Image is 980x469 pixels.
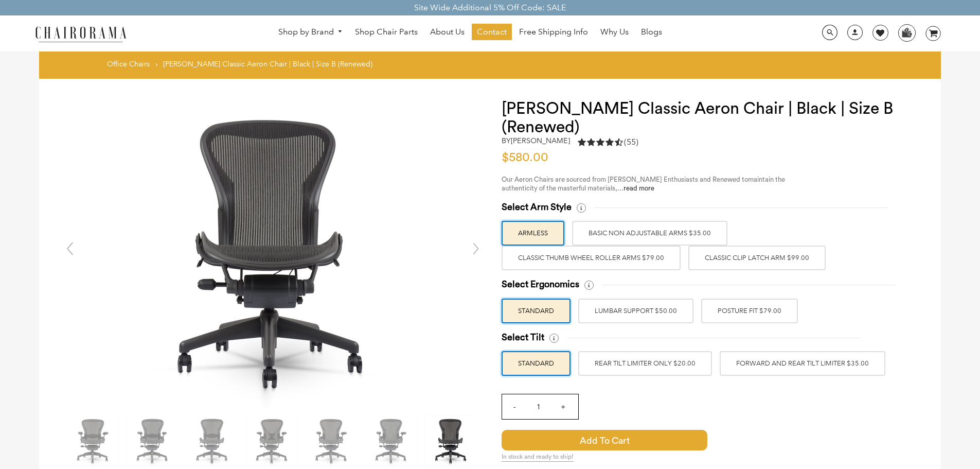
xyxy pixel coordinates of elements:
[502,394,527,419] input: -
[600,27,629,38] span: Why Us
[163,59,372,68] span: [PERSON_NAME] Classic Aeron Chair | Black | Size B (Renewed)
[688,246,826,270] label: Classic Clip Latch Arm $99.00
[246,415,298,467] img: Herman Miller Classic Aeron Chair | Black | Size B (Renewed) - chairorama
[720,351,885,376] label: FORWARD AND REAR TILT LIMITER $35.00
[502,151,548,164] span: $580.00
[67,415,119,467] img: Herman Miller Classic Aeron Chair | Black | Size B (Renewed) - chairorama
[502,430,795,450] button: Add to Cart
[350,24,423,40] a: Shop Chair Parts
[572,221,727,246] label: BASIC NON ADJUSTABLE ARMS $35.00
[430,27,465,38] span: About Us
[578,136,638,150] a: 4.5 rating (55 votes)
[595,24,634,40] a: Why Us
[502,201,572,213] span: Select Arm Style
[502,351,571,376] label: STANDARD
[578,351,712,376] label: REAR TILT LIMITER ONLY $20.00
[701,299,798,323] label: POSTURE FIT $79.00
[578,299,693,323] label: LUMBAR SUPPORT $50.00
[355,27,418,38] span: Shop Chair Parts
[899,25,915,40] img: WhatsApp_Image_2024-07-12_at_16.23.01.webp
[273,24,348,40] a: Shop by Brand
[502,176,748,183] span: Our Aeron Chairs are sourced from [PERSON_NAME] Enthusiasts and Renewed to
[624,137,638,148] span: (55)
[623,185,654,192] a: read more
[477,27,507,38] span: Contact
[502,332,544,343] span: Select Tilt
[119,248,427,258] a: Herman Miller Classic Aeron Chair | Black | Size B (Renewed) - chairorama
[519,27,588,38] span: Free Shipping Info
[514,24,593,40] a: Free Shipping Info
[107,59,376,74] nav: breadcrumbs
[425,415,477,467] img: Herman Miller Classic Aeron Chair | Black | Size B (Renewed) - chairorama
[366,415,417,467] img: Herman Miller Classic Aeron Chair | Black | Size B (Renewed) - chairorama
[502,136,570,145] h2: by
[550,394,575,419] input: +
[472,24,512,40] a: Contact
[502,299,571,323] label: STANDARD
[187,415,238,467] img: Herman Miller Classic Aeron Chair | Black | Size B (Renewed) - chairorama
[119,99,427,408] img: Herman Miller Classic Aeron Chair | Black | Size B (Renewed) - chairorama
[578,136,638,148] div: 4.5 rating (55 votes)
[511,136,570,145] a: [PERSON_NAME]
[502,221,564,246] label: ARMLESS
[502,453,574,462] span: In stock and ready to ship!
[176,24,764,43] nav: DesktopNavigation
[306,415,358,467] img: Herman Miller Classic Aeron Chair | Black | Size B (Renewed) - chairorama
[107,59,150,68] a: Office Chairs
[29,25,132,43] img: chairorama
[641,27,662,38] span: Blogs
[502,279,579,290] span: Select Ergonomics
[425,24,470,40] a: About Us
[502,246,681,270] label: Classic Thumb Wheel Roller Arms $79.00
[502,430,707,450] span: Add to Cart
[502,99,920,136] h1: [PERSON_NAME] Classic Aeron Chair | Black | Size B (Renewed)
[127,415,179,467] img: Herman Miller Classic Aeron Chair | Black | Size B (Renewed) - chairorama
[636,24,667,40] a: Blogs
[155,59,157,68] span: ›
